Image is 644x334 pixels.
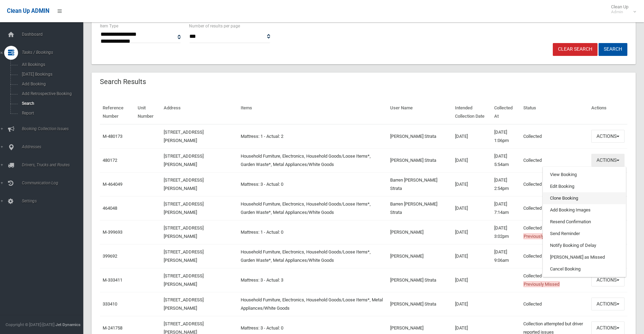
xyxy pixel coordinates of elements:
a: Notify Booking of Delay [543,240,626,251]
td: Collected [521,196,589,220]
a: Resend Confirmation [543,216,626,228]
span: [DATE] Bookings [20,72,83,77]
a: M-241758 [103,325,122,331]
span: Drivers, Trucks and Routes [20,162,88,167]
td: [PERSON_NAME] [387,244,452,268]
span: Clean Up [608,4,635,15]
a: M-333411 [103,277,122,283]
th: Address [161,100,238,124]
td: [DATE] [452,124,492,149]
span: Clean Up ADMIN [7,8,49,14]
th: Actions [589,100,627,124]
a: [PERSON_NAME] as Missed [543,251,626,263]
td: Collected [521,220,589,244]
th: Status [521,100,589,124]
td: [DATE] [452,196,492,220]
td: [DATE] [452,148,492,172]
button: Actions [591,274,625,286]
td: [DATE] 2:54pm [491,172,521,196]
td: [PERSON_NAME] Strata [387,268,452,292]
a: Edit Booking [543,181,626,192]
a: Clear Search [553,43,598,56]
a: Send Reminder [543,228,626,240]
td: Collected [521,268,589,292]
td: Household Furniture, Electronics, Household Goods/Loose Items*, Garden Waste*, Metal Appliances/W... [238,148,387,172]
a: 399692 [103,253,117,259]
td: Household Furniture, Electronics, Household Goods/Loose Items*, Garden Waste*, Metal Appliances/W... [238,196,387,220]
td: Mattress: 3 - Actual: 0 [238,172,387,196]
button: Search [599,43,627,56]
td: [DATE] 1:06pm [491,124,521,149]
a: [STREET_ADDRESS][PERSON_NAME] [164,130,204,143]
strong: Jet Dynamics [55,322,80,327]
td: Collected [521,172,589,196]
th: Items [238,100,387,124]
a: [STREET_ADDRESS][PERSON_NAME] [164,273,204,287]
a: Cancel Booking [543,263,626,275]
button: Actions [591,154,625,167]
label: Item Type [100,22,118,30]
span: Communication Log [20,181,88,185]
td: [DATE] 7:14am [491,196,521,220]
a: [STREET_ADDRESS][PERSON_NAME] [164,177,204,191]
span: All Bookings [20,62,83,67]
a: [STREET_ADDRESS][PERSON_NAME] [164,201,204,215]
th: Intended Collection Date [452,100,492,124]
td: Barren [PERSON_NAME] Strata [387,172,452,196]
span: Add Retrospective Booking [20,91,83,96]
span: Dashboard [20,32,88,37]
span: Previously Missed [523,233,560,239]
a: [STREET_ADDRESS][PERSON_NAME] [164,153,204,167]
td: [DATE] [452,172,492,196]
td: [PERSON_NAME] Strata [387,292,452,316]
td: Mattress: 1 - Actual: 0 [238,220,387,244]
span: Add Booking [20,82,83,86]
span: Copyright © [DATE]-[DATE] [6,322,54,327]
a: 333410 [103,301,117,307]
th: Reference Number [100,100,135,124]
a: [STREET_ADDRESS][PERSON_NAME] [164,249,204,263]
td: [PERSON_NAME] [387,220,452,244]
button: Actions [591,130,625,143]
td: Collected [521,244,589,268]
td: Household Furniture, Electronics, Household Goods/Loose Items*, Garden Waste*, Metal Appliances/W... [238,244,387,268]
th: Collected At [491,100,521,124]
td: Mattress: 1 - Actual: 2 [238,124,387,149]
span: Tasks / Bookings [20,50,88,55]
a: Clone Booking [543,192,626,204]
span: Search [20,101,83,106]
a: 464048 [103,206,117,211]
a: View Booking [543,169,626,181]
td: Collected [521,124,589,149]
label: Number of results per page [189,22,240,30]
td: [DATE] 3:02pm [491,220,521,244]
td: Household Furniture, Electronics, Household Goods/Loose Items*, Metal Appliances/White Goods [238,292,387,316]
td: Mattress: 3 - Actual: 3 [238,268,387,292]
td: Collected [521,148,589,172]
a: M-399693 [103,229,122,235]
td: [DATE] [452,244,492,268]
a: [STREET_ADDRESS][PERSON_NAME] [164,225,204,239]
th: User Name [387,100,452,124]
td: [DATE] 9:06am [491,244,521,268]
small: Admin [611,9,628,15]
a: M-480173 [103,134,122,139]
a: 480172 [103,158,117,163]
td: [DATE] [452,220,492,244]
a: Add Booking Images [543,204,626,216]
td: [DATE] 5:54am [491,148,521,172]
td: [PERSON_NAME] Strata [387,124,452,149]
td: [DATE] [452,268,492,292]
span: Report [20,111,83,116]
a: M-464049 [103,182,122,187]
th: Unit Number [135,100,161,124]
td: Collected [521,292,589,316]
a: [STREET_ADDRESS][PERSON_NAME] [164,297,204,311]
span: Settings [20,199,88,203]
td: [PERSON_NAME] Strata [387,148,452,172]
header: Search Results [92,75,154,89]
span: Previously Missed [523,281,560,287]
span: Addresses [20,144,88,149]
td: [DATE] [452,292,492,316]
span: Booking Collection Issues [20,126,88,131]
